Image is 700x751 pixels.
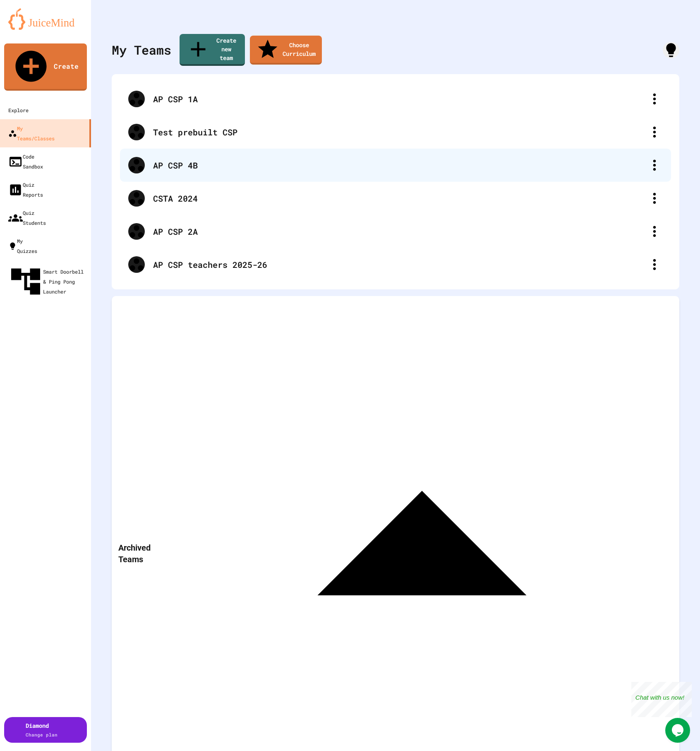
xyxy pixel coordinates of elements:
[663,42,679,58] div: How it works
[112,41,171,59] div: My Teams
[153,126,646,138] div: Test prebuilt CSP
[4,717,87,743] button: DiamondChange plan
[120,215,671,248] div: AP CSP 2A
[153,159,646,171] div: AP CSP 4B
[250,36,322,65] a: Choose Curriculum
[153,258,646,271] div: AP CSP teachers 2025-26
[120,248,671,281] div: AP CSP teachers 2025-26
[8,105,29,115] div: Explore
[118,542,171,565] p: Archived Teams
[665,718,692,743] iframe: chat widget
[120,149,671,182] div: AP CSP 4B
[4,43,87,91] a: Create
[153,93,646,105] div: AP CSP 1A
[120,82,671,116] div: AP CSP 1A
[8,152,43,171] div: Code Sandbox
[8,180,43,200] div: Quiz Reports
[153,225,646,238] div: AP CSP 2A
[8,123,55,143] div: My Teams/Classes
[120,116,671,149] div: Test prebuilt CSP
[8,208,46,228] div: Quiz Students
[120,182,671,215] div: CSTA 2024
[8,8,83,30] img: logo-orange.svg
[631,682,692,717] iframe: chat widget
[8,236,37,256] div: My Quizzes
[8,264,88,299] div: Smart Doorbell & Ping Pong Launcher
[180,34,245,66] a: Create new team
[153,192,646,205] div: CSTA 2024
[26,721,58,739] div: Diamond
[26,732,58,738] span: Change plan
